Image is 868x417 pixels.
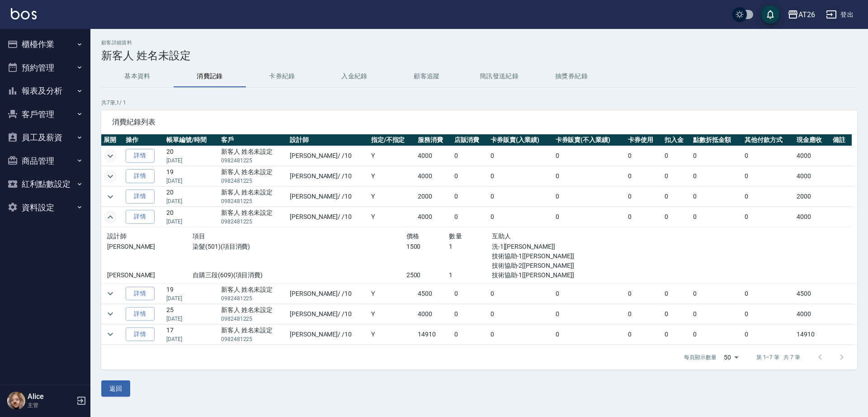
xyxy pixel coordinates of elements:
[691,207,742,227] td: 0
[166,294,217,303] p: [DATE]
[219,324,288,344] td: 新客人 姓名未設定
[662,146,691,166] td: 0
[415,284,452,303] td: 4500
[794,166,830,186] td: 4000
[452,166,488,186] td: 0
[553,324,626,344] td: 0
[742,324,794,344] td: 0
[742,304,794,324] td: 0
[415,187,452,207] td: 2000
[492,232,511,240] span: 互助人
[662,304,691,324] td: 0
[452,146,488,166] td: 0
[488,304,553,324] td: 0
[288,134,369,146] th: 設計師
[798,9,815,20] div: AT26
[164,134,219,146] th: 帳單編號/時間
[28,392,74,401] h5: Alice
[742,146,794,166] td: 0
[107,242,193,251] p: [PERSON_NAME]
[246,66,318,87] button: 卡券紀錄
[488,187,553,207] td: 0
[369,284,415,303] td: Y
[756,353,800,361] p: 第 1–7 筆 共 7 筆
[415,146,452,166] td: 4000
[742,284,794,303] td: 0
[691,324,742,344] td: 0
[369,324,415,344] td: Y
[452,284,488,303] td: 0
[7,392,25,410] img: Person
[691,187,742,207] td: 0
[112,118,846,127] span: 消費紀錄列表
[794,284,830,303] td: 4500
[104,170,117,183] button: expand row
[288,146,369,166] td: [PERSON_NAME] / /10
[4,196,87,219] button: 資料設定
[123,134,164,146] th: 操作
[288,187,369,207] td: [PERSON_NAME] / /10
[626,324,662,344] td: 0
[488,146,553,166] td: 0
[553,284,626,303] td: 0
[449,270,492,280] p: 1
[164,304,219,324] td: 25
[193,270,406,280] p: 自購三段(609)(項目消費)
[126,307,155,321] a: 詳情
[662,207,691,227] td: 0
[691,166,742,186] td: 0
[166,197,217,205] p: [DATE]
[406,242,449,251] p: 1500
[219,284,288,303] td: 新客人 姓名未設定
[452,304,488,324] td: 0
[662,134,691,146] th: 扣入金
[221,335,285,343] p: 0982481225
[449,232,462,240] span: 數量
[553,304,626,324] td: 0
[794,304,830,324] td: 4000
[221,294,285,303] p: 0982481225
[219,187,288,207] td: 新客人 姓名未設定
[391,66,463,87] button: 顧客追蹤
[164,284,219,303] td: 19
[369,187,415,207] td: Y
[288,207,369,227] td: [PERSON_NAME] / /10
[691,284,742,303] td: 0
[488,207,553,227] td: 0
[742,134,794,146] th: 其他付款方式
[662,187,691,207] td: 0
[221,218,285,226] p: 0982481225
[761,5,779,24] button: save
[4,172,87,196] button: 紅利點數設定
[126,190,155,204] a: 詳情
[369,207,415,227] td: Y
[794,324,830,344] td: 14910
[166,177,217,185] p: [DATE]
[406,270,449,280] p: 2500
[415,324,452,344] td: 14910
[107,232,127,240] span: 設計師
[794,207,830,227] td: 4000
[691,304,742,324] td: 0
[104,210,117,224] button: expand row
[126,210,155,224] a: 詳情
[452,187,488,207] td: 0
[104,327,117,341] button: expand row
[626,304,662,324] td: 0
[221,315,285,323] p: 0982481225
[4,126,87,149] button: 員工及薪資
[742,187,794,207] td: 0
[553,166,626,186] td: 0
[452,134,488,146] th: 店販消費
[369,134,415,146] th: 指定/不指定
[101,40,857,46] h2: 顧客詳細資料
[101,99,857,107] p: 共 7 筆, 1 / 1
[742,166,794,186] td: 0
[219,146,288,166] td: 新客人 姓名未設定
[288,324,369,344] td: [PERSON_NAME] / /10
[219,166,288,186] td: 新客人 姓名未設定
[488,166,553,186] td: 0
[107,270,193,280] p: [PERSON_NAME]
[221,156,285,165] p: 0982481225
[219,207,288,227] td: 新客人 姓名未設定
